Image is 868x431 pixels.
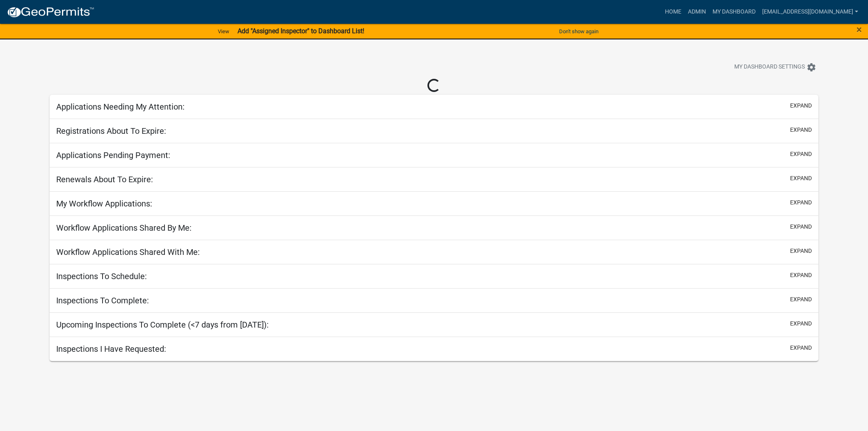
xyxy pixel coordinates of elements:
[790,319,812,328] button: expand
[806,62,816,72] i: settings
[56,271,147,281] h5: Inspections To Schedule:
[790,344,812,352] button: expand
[790,174,812,183] button: expand
[215,25,233,38] a: View
[56,223,192,233] h5: Workflow Applications Shared By Me:
[56,150,170,160] h5: Applications Pending Payment:
[56,296,149,305] h5: Inspections To Complete:
[56,199,152,209] h5: My Workflow Applications:
[857,24,862,35] span: ×
[790,101,812,110] button: expand
[56,174,153,184] h5: Renewals About To Expire:
[662,4,685,20] a: Home
[790,247,812,255] button: expand
[790,150,812,158] button: expand
[56,102,185,112] h5: Applications Needing My Attention:
[56,320,269,330] h5: Upcoming Inspections To Complete (<7 days from [DATE]):
[709,4,759,20] a: My Dashboard
[734,62,805,72] span: My Dashboard Settings
[790,295,812,304] button: expand
[790,271,812,280] button: expand
[790,222,812,231] button: expand
[685,4,709,20] a: Admin
[556,25,602,38] button: Don't show again
[857,25,862,34] button: Close
[238,27,364,35] strong: Add "Assigned Inspector" to Dashboard List!
[56,247,200,257] h5: Workflow Applications Shared With Me:
[790,198,812,207] button: expand
[728,59,823,75] button: My Dashboard Settingssettings
[759,4,861,20] a: [EMAIL_ADDRESS][DOMAIN_NAME]
[56,126,166,136] h5: Registrations About To Expire:
[56,344,166,354] h5: Inspections I Have Requested:
[790,126,812,134] button: expand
